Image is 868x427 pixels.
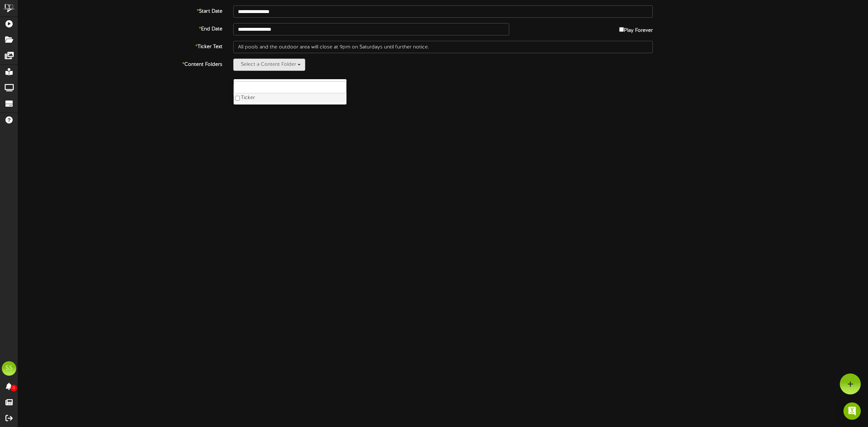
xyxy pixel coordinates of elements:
[13,41,228,51] label: Ticker Text
[233,59,305,71] button: Select a Content Folder
[619,23,653,34] label: Play Forever
[10,385,17,392] span: 0
[2,361,16,376] div: SS
[233,79,347,105] ul: Select a Content Folder
[234,93,346,103] label: Ticker
[619,27,624,32] input: Play Forever
[13,5,228,15] label: Start Date
[233,41,653,53] input: Text that will appear in the ticker
[13,59,228,68] label: Content Folders
[843,402,861,420] div: Open Intercom Messenger
[13,23,228,33] label: End Date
